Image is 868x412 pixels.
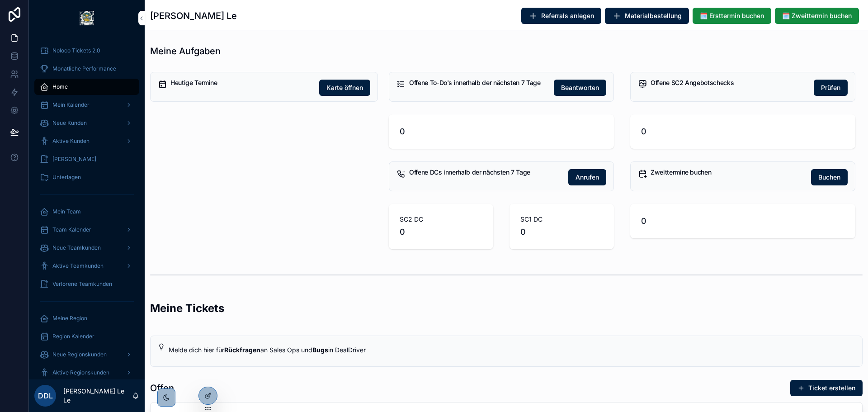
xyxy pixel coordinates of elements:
span: Neue Teamkunden [52,244,101,251]
span: Mein Kalender [52,101,90,109]
span: Referrals anlegen [541,11,594,20]
a: Region Kalender [34,328,139,345]
button: Referrals anlegen [521,8,601,24]
a: Neue Teamkunden [34,240,139,256]
button: Buchen [811,169,848,185]
span: Noloco Tickets 2.0 [52,47,100,54]
h5: Offene SC2 Angebotschecks [651,80,807,86]
span: SC1 DC [520,215,603,224]
a: Noloco Tickets 2.0 [34,43,139,59]
button: 🗓️ Ersttermin buchen [693,8,771,24]
span: Team Kalender [52,226,91,233]
span: DDL [38,390,53,401]
a: Mein Kalender [34,97,139,113]
span: Materialbestellung [625,11,682,20]
button: Prüfen [814,80,848,96]
span: Meine Region [52,315,87,322]
span: Aktive Teamkunden [52,262,104,270]
button: Ticket erstellen [790,380,863,396]
a: Monatliche Performance [34,61,139,77]
a: Neue Regionskunden [34,346,139,363]
a: Aktive Kunden [34,133,139,149]
span: Neue Regionskunden [52,351,107,358]
a: Aktive Teamkunden [34,258,139,274]
span: 0 [641,215,844,227]
span: 0 [520,226,603,238]
h5: Offene DCs innerhalb der nächsten 7 Tage [409,169,561,175]
p: [PERSON_NAME] Le Le [63,387,132,405]
span: 0 [641,125,844,138]
h5: Offene To-Do's innerhalb der nächsten 7 Tage [409,80,547,86]
img: App logo [80,11,94,25]
button: Anrufen [568,169,606,185]
h1: [PERSON_NAME] Le [150,9,237,22]
span: Monatliche Performance [52,65,116,72]
span: Home [52,83,68,90]
a: Mein Team [34,204,139,220]
a: Aktive Regionskunden [34,365,139,381]
h1: Meine Aufgaben [150,45,221,57]
h5: Heutige Termine [170,80,312,86]
button: Materialbestellung [605,8,689,24]
button: Beantworten [554,80,606,96]
a: Unterlagen [34,169,139,185]
span: Mein Team [52,208,81,215]
span: Buchen [818,173,840,182]
span: Unterlagen [52,174,81,181]
h1: Offen [150,382,174,394]
span: Karte öffnen [326,83,363,92]
p: Melde dich hier für an Sales Ops und in DealDriver [169,345,855,355]
a: Home [34,79,139,95]
span: [PERSON_NAME] [52,156,96,163]
span: 0 [400,125,603,138]
a: Meine Region [34,310,139,327]
div: scrollable content [29,36,145,379]
a: Team Kalender [34,222,139,238]
div: Melde dich hier für **Rückfragen** an Sales Ops und **Bugs** in DealDriver [169,345,855,355]
h5: Zweittermine buchen [651,169,804,175]
span: Beantworten [561,83,599,92]
span: Prüfen [821,83,840,92]
span: SC2 DC [400,215,482,224]
span: Aktive Regionskunden [52,369,109,376]
span: Verlorene Teamkunden [52,280,112,288]
span: 🗓️ Zweittermin buchen [782,11,852,20]
a: Neue Kunden [34,115,139,131]
span: 🗓️ Ersttermin buchen [700,11,764,20]
a: Verlorene Teamkunden [34,276,139,292]
span: Aktive Kunden [52,137,90,145]
span: 0 [400,226,482,238]
strong: Rückfragen [224,346,260,354]
strong: Bugs [312,346,328,354]
a: [PERSON_NAME] [34,151,139,167]
span: Neue Kunden [52,119,87,127]
span: Anrufen [576,173,599,182]
button: 🗓️ Zweittermin buchen [775,8,859,24]
button: Karte öffnen [319,80,370,96]
h2: Meine Tickets [150,301,224,316]
span: Region Kalender [52,333,94,340]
